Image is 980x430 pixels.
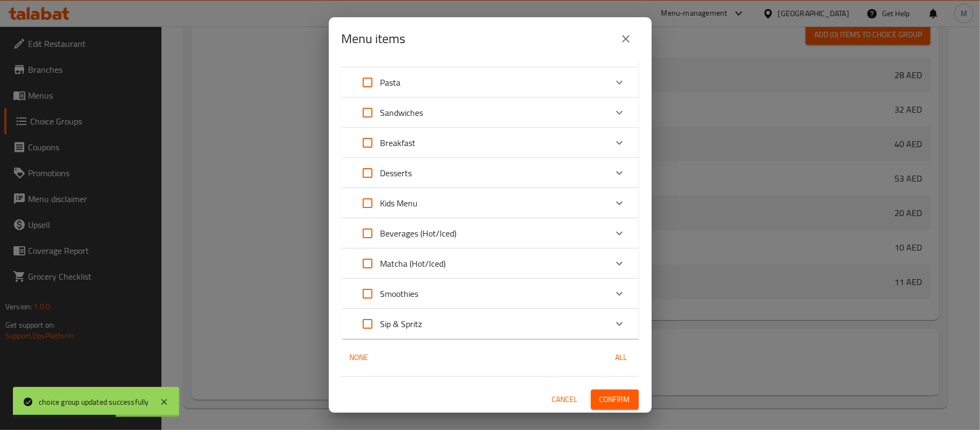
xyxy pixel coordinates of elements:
p: Breakfast [380,136,416,149]
span: None [346,351,372,364]
h2: Menu items [342,30,406,47]
button: Confirm [591,390,639,410]
div: Expand [342,309,639,339]
p: Sip & Spritz [380,317,422,330]
button: close [613,26,639,52]
p: Pasta [380,76,401,89]
p: Smoothies [380,287,419,300]
div: Expand [342,67,639,98]
div: Expand [342,218,639,248]
span: Cancel [552,393,578,406]
p: Kids Menu [380,197,418,210]
div: Expand [342,188,639,218]
div: Expand [342,248,639,279]
p: Sandwiches [380,106,424,119]
button: None [342,348,376,367]
div: Expand [342,279,639,309]
div: Expand [342,158,639,188]
button: All [604,348,639,367]
span: Confirm [600,393,630,406]
button: Cancel [548,390,582,410]
p: Beverages (Hot/Iced) [380,227,457,240]
div: choice group updated successfully [39,396,149,408]
div: Expand [342,98,639,128]
div: Expand [342,128,639,158]
p: Matcha (Hot/Iced) [380,257,446,270]
span: All [609,351,634,364]
p: Desserts [380,167,412,179]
